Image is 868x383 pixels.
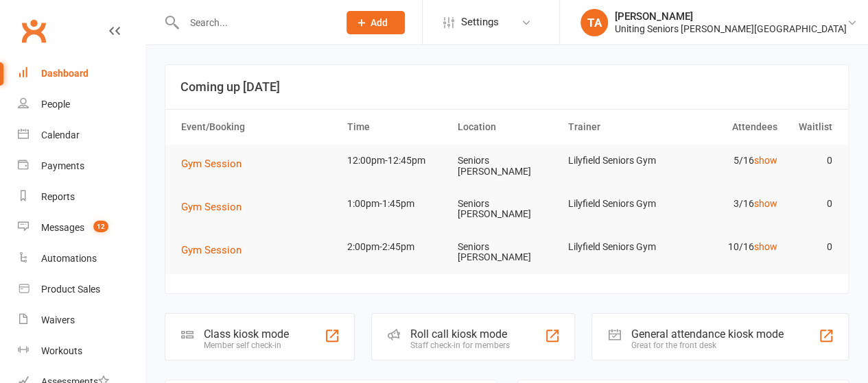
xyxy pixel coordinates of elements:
[41,68,89,79] div: Dashboard
[41,314,75,325] div: Waivers
[180,80,833,94] h3: Coming up [DATE]
[181,199,251,215] button: Gym Session
[631,328,783,341] div: General attendance kiosk mode
[181,242,251,258] button: Gym Session
[18,151,145,182] a: Payments
[18,58,145,89] a: Dashboard
[631,341,783,350] div: Great for the front desk
[341,188,451,220] td: 1:00pm-1:45pm
[783,110,838,145] th: Waitlist
[672,188,783,220] td: 3/16
[753,241,777,252] a: show
[615,23,847,35] div: Uniting Seniors [PERSON_NAME][GEOGRAPHIC_DATA]
[41,253,97,264] div: Automations
[341,110,451,145] th: Time
[181,201,242,213] span: Gym Session
[18,120,145,151] a: Calendar
[16,14,51,48] a: Clubworx
[753,155,777,166] a: show
[41,99,70,110] div: People
[341,231,451,263] td: 2:00pm-2:45pm
[93,221,108,232] span: 12
[204,341,289,350] div: Member self check-in
[783,231,838,263] td: 0
[341,145,451,177] td: 12:00pm-12:45pm
[562,145,672,177] td: Lilyfield Seniors Gym
[783,188,838,220] td: 0
[615,10,847,23] div: [PERSON_NAME]
[18,305,145,336] a: Waivers
[181,156,251,172] button: Gym Session
[562,231,672,263] td: Lilyfield Seniors Gym
[41,191,75,202] div: Reports
[672,145,783,177] td: 5/16
[18,212,145,243] a: Messages 12
[371,17,388,28] span: Add
[18,89,145,120] a: People
[461,7,499,38] span: Settings
[753,198,777,209] a: show
[451,231,562,274] td: Seniors [PERSON_NAME]
[672,110,783,145] th: Attendees
[41,129,80,140] div: Calendar
[204,328,289,341] div: Class kiosk mode
[41,284,100,295] div: Product Sales
[410,341,510,350] div: Staff check-in for members
[18,336,145,367] a: Workouts
[451,110,562,145] th: Location
[181,244,242,256] span: Gym Session
[410,328,510,341] div: Roll call kiosk mode
[18,182,145,212] a: Reports
[18,243,145,274] a: Automations
[18,274,145,305] a: Product Sales
[347,11,405,34] button: Add
[580,9,608,36] div: TA
[41,345,82,356] div: Workouts
[562,110,672,145] th: Trainer
[41,222,84,233] div: Messages
[41,160,84,171] div: Payments
[672,231,783,263] td: 10/16
[180,13,329,32] input: Search...
[451,145,562,188] td: Seniors [PERSON_NAME]
[181,158,242,170] span: Gym Session
[562,188,672,220] td: Lilyfield Seniors Gym
[783,145,838,177] td: 0
[175,110,341,145] th: Event/Booking
[451,188,562,231] td: Seniors [PERSON_NAME]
